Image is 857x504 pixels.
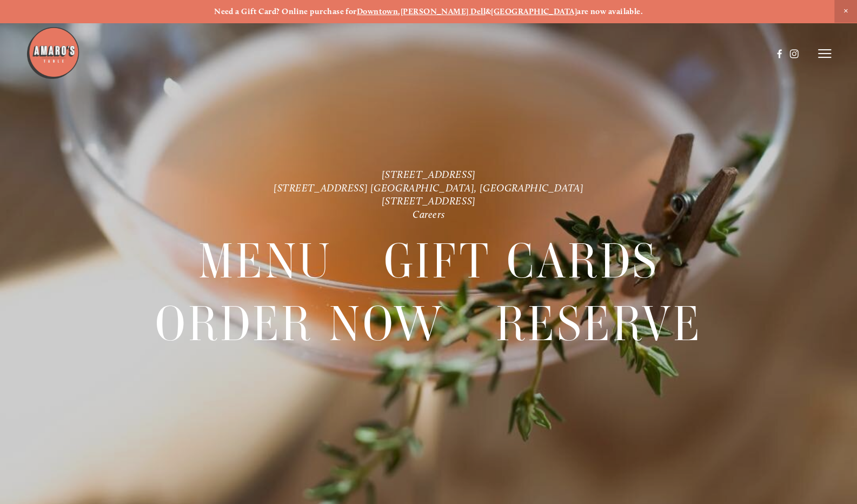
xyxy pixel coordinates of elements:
[381,168,475,181] a: [STREET_ADDRESS]
[214,6,357,16] strong: Need a Gift Card? Online purchase for
[384,230,659,293] span: Gift Cards
[401,6,486,16] a: [PERSON_NAME] Dell
[496,293,702,355] a: Reserve
[155,293,444,355] a: Order Now
[413,208,444,221] a: Careers
[486,6,491,16] strong: &
[26,26,80,80] img: Amaro's Table
[577,6,643,16] strong: are now available.
[384,230,659,292] a: Gift Cards
[357,6,398,16] a: Downtown
[198,230,333,292] a: Menu
[381,195,475,207] a: [STREET_ADDRESS]
[398,6,400,16] strong: ,
[198,230,333,293] span: Menu
[274,182,583,194] a: [STREET_ADDRESS] [GEOGRAPHIC_DATA], [GEOGRAPHIC_DATA]
[491,6,577,16] a: [GEOGRAPHIC_DATA]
